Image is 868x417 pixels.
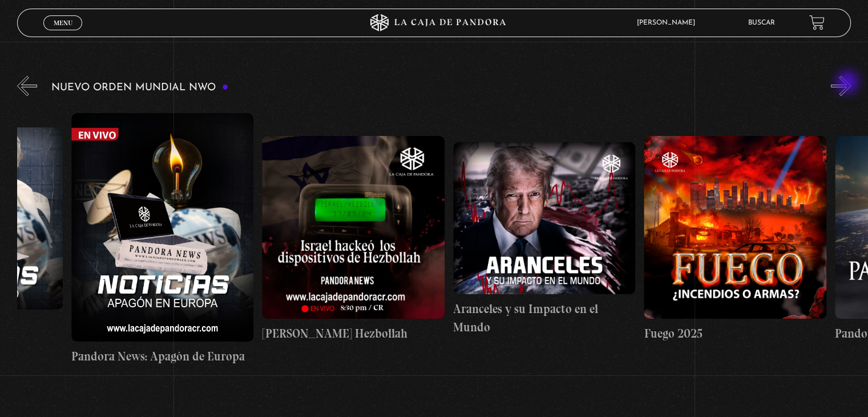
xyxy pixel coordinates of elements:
button: Previous [17,76,37,96]
button: Next [831,76,851,96]
a: View your shopping cart [809,15,825,30]
h4: Fuego 2025 [644,324,826,343]
a: Aranceles y su Impacto en el Mundo [453,105,635,374]
a: [PERSON_NAME] Hezbollah [262,105,444,374]
h4: Aranceles y su Impacto en el Mundo [453,300,635,336]
span: [PERSON_NAME] [631,19,706,26]
span: Menu [54,19,72,26]
a: Fuego 2025 [644,105,826,374]
a: Pandora News: Apagón de Europa [71,105,253,374]
h4: Pandora News: Apagón de Europa [71,347,253,366]
span: Cerrar [50,29,76,37]
h3: Nuevo Orden Mundial NWO [51,82,228,93]
a: Buscar [748,19,775,26]
h4: [PERSON_NAME] Hezbollah [262,324,444,343]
